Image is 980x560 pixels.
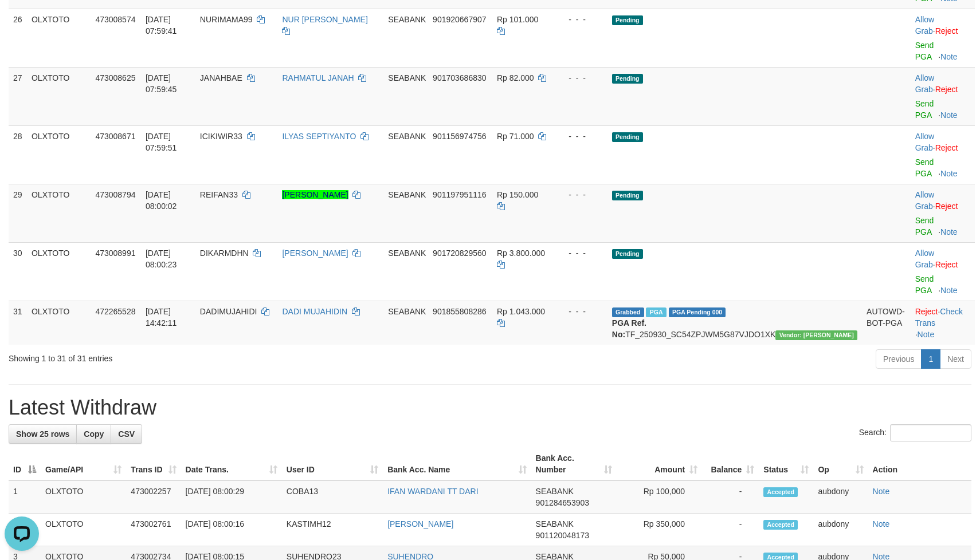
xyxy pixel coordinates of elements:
td: 27 [9,67,27,125]
span: SEABANK [388,190,426,199]
td: - [702,514,759,546]
span: Accepted [763,487,798,497]
span: 472265528 [95,307,135,316]
td: 473002761 [126,514,181,546]
span: Pending [612,74,643,84]
span: Copy 901855808286 to clipboard [433,307,486,316]
b: PGA Ref. No: [612,318,646,339]
a: Allow Grab [915,132,934,152]
span: 473008625 [95,73,135,82]
a: Note [940,52,958,61]
a: Allow Grab [915,73,934,94]
span: Marked by aubbestuta [646,307,666,317]
a: Allow Grab [915,190,934,211]
a: Reject [935,143,958,152]
td: · [911,125,975,184]
span: Rp 71.000 [497,132,534,141]
a: Allow Grab [915,249,934,269]
span: [DATE] 07:59:45 [146,73,177,94]
td: OLXTOTO [41,514,126,546]
th: Balance: activate to sort column ascending [702,448,759,480]
span: Copy 901703686830 to clipboard [433,73,486,82]
span: NURIMAMA99 [200,15,253,24]
td: TF_250930_SC54ZPJWM5G87VJDO1XK [607,301,862,345]
span: REIFAN33 [200,190,238,199]
td: Rp 350,000 [617,514,702,546]
span: Pending [612,132,643,142]
td: KASTIMH12 [282,514,383,546]
td: OLXTOTO [27,125,91,184]
a: Allow Grab [915,15,934,36]
td: OLXTOTO [41,480,126,514]
span: Vendor URL: https://secure5.1velocity.biz [775,330,857,340]
a: Note [940,169,958,178]
th: ID: activate to sort column descending [9,448,41,480]
h1: Latest Withdraw [9,396,971,419]
div: - - - [559,14,603,25]
th: User ID: activate to sort column ascending [282,448,383,480]
td: OLXTOTO [27,242,91,301]
span: Rp 3.800.000 [497,249,545,258]
span: [DATE] 08:00:02 [146,190,177,211]
a: Send PGA [915,274,934,295]
span: SEABANK [536,519,574,529]
label: Search: [859,424,971,441]
a: IFAN WARDANI TT DARI [387,487,478,496]
span: [DATE] 07:59:41 [146,15,177,36]
td: aubdony [813,480,868,514]
span: Rp 150.000 [497,190,538,199]
span: Copy [84,429,104,439]
div: - - - [559,72,603,84]
span: Pending [612,249,643,259]
a: Show 25 rows [9,424,77,444]
a: 1 [921,349,940,369]
span: Copy 901156974756 to clipboard [433,132,486,141]
span: SEABANK [536,487,574,496]
td: aubdony [813,514,868,546]
a: Reject [935,85,958,94]
div: - - - [559,247,603,259]
th: Bank Acc. Name: activate to sort column ascending [383,448,531,480]
span: Rp 101.000 [497,15,538,24]
span: · [915,190,935,211]
td: 30 [9,242,27,301]
td: 28 [9,125,27,184]
td: OLXTOTO [27,184,91,242]
a: Reject [935,26,958,36]
th: Game/API: activate to sort column ascending [41,448,126,480]
th: Amount: activate to sort column ascending [617,448,702,480]
th: Status: activate to sort column ascending [759,448,813,480]
span: 473008991 [95,249,135,258]
td: · · [911,301,975,345]
td: · [911,67,975,125]
a: Note [873,519,890,529]
a: Send PGA [915,216,934,236]
span: · [915,73,935,94]
span: 473008794 [95,190,135,199]
td: AUTOWD-BOT-PGA [862,301,911,345]
td: OLXTOTO [27,67,91,125]
a: NUR [PERSON_NAME] [282,15,367,24]
a: Next [940,349,971,369]
div: - - - [559,131,603,142]
span: 473008574 [95,15,135,24]
td: 29 [9,184,27,242]
td: 1 [9,480,41,514]
span: Grabbed [612,307,644,317]
a: Reject [935,260,958,269]
a: Send PGA [915,41,934,61]
td: COBA13 [282,480,383,514]
a: Check Trans [915,307,963,328]
td: OLXTOTO [27,9,91,67]
span: Rp 82.000 [497,73,534,82]
td: Rp 100,000 [617,480,702,514]
td: 31 [9,301,27,345]
td: · [911,184,975,242]
div: - - - [559,306,603,317]
a: Note [940,111,958,120]
td: 473002257 [126,480,181,514]
span: DADIMUJAHIDI [200,307,257,316]
a: Send PGA [915,99,934,120]
span: · [915,15,935,36]
td: OLXTOTO [27,301,91,345]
